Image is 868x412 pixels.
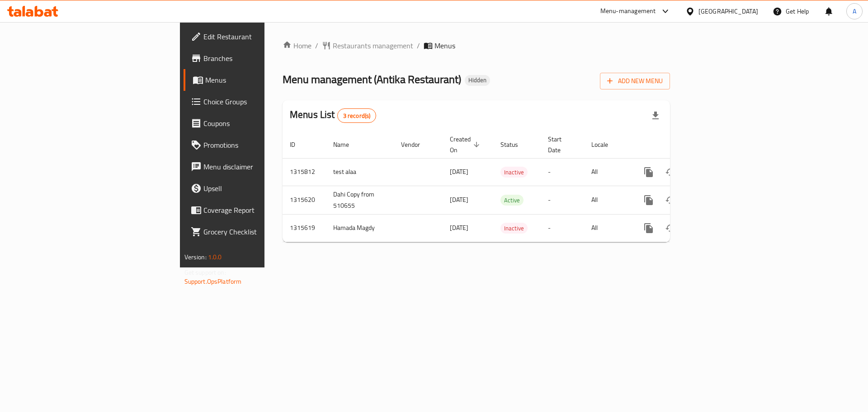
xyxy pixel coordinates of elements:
span: [DATE] [450,222,468,234]
span: [DATE] [450,194,468,206]
span: ID [290,139,307,150]
button: Add New Menu [600,73,670,89]
td: Hamada Magdy [326,214,394,242]
a: Branches [184,47,325,69]
a: Choice Groups [184,91,325,112]
span: Hidden [465,76,490,84]
h2: Menus List [290,108,376,123]
a: Grocery Checklist [184,221,325,243]
span: A [853,6,856,16]
a: Edit Restaurant [184,26,325,47]
td: - [541,214,584,242]
div: Inactive [500,167,528,178]
span: Active [500,195,524,206]
td: All [584,214,631,242]
span: Get support on: [184,267,226,278]
td: All [584,158,631,186]
span: Upsell [203,183,318,194]
span: Coupons [203,118,318,129]
span: Restaurants management [333,40,413,51]
span: Inactive [500,223,528,234]
span: Coverage Report [203,205,318,215]
span: Menus [205,75,318,85]
span: Vendor [401,139,432,150]
td: All [584,186,631,214]
span: Inactive [500,167,528,178]
span: Menus [434,40,455,51]
span: Version: [184,251,207,263]
span: 3 record(s) [338,112,376,120]
span: Add New Menu [607,75,663,87]
td: - [541,186,584,214]
th: Actions [631,131,732,159]
td: test alaa [326,158,394,186]
span: Grocery Checklist [203,226,318,237]
span: Created On [450,134,482,155]
span: Promotions [203,140,318,150]
button: more [638,189,660,211]
div: Menu-management [600,6,656,17]
a: Coverage Report [184,199,325,221]
button: more [638,217,660,239]
span: 1.0.0 [208,251,222,263]
table: enhanced table [283,131,732,242]
button: more [638,161,660,183]
div: Active [500,195,524,206]
a: Promotions [184,134,325,156]
span: Choice Groups [203,96,318,107]
span: [DATE] [450,166,468,178]
span: Start Date [548,134,573,155]
a: Support.OpsPlatform [184,276,242,287]
span: Branches [203,53,318,64]
span: Menu disclaimer [203,161,318,172]
div: Inactive [500,223,528,234]
button: Change Status [660,189,681,211]
td: - [541,158,584,186]
nav: breadcrumb [283,40,670,51]
li: / [417,40,420,51]
a: Menu disclaimer [184,156,325,178]
div: [GEOGRAPHIC_DATA] [698,6,758,16]
span: Status [500,139,530,150]
a: Menus [184,69,325,91]
div: Hidden [465,75,490,86]
button: Change Status [660,217,681,239]
a: Restaurants management [322,40,413,51]
button: Change Status [660,161,681,183]
a: Coupons [184,112,325,134]
span: Edit Restaurant [203,31,318,42]
td: Dahi Copy from 510655 [326,186,394,214]
span: Name [333,139,361,150]
a: Upsell [184,178,325,199]
span: Menu management ( Antika Restaurant ) [283,69,461,89]
span: Locale [591,139,620,150]
div: Export file [645,105,666,126]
